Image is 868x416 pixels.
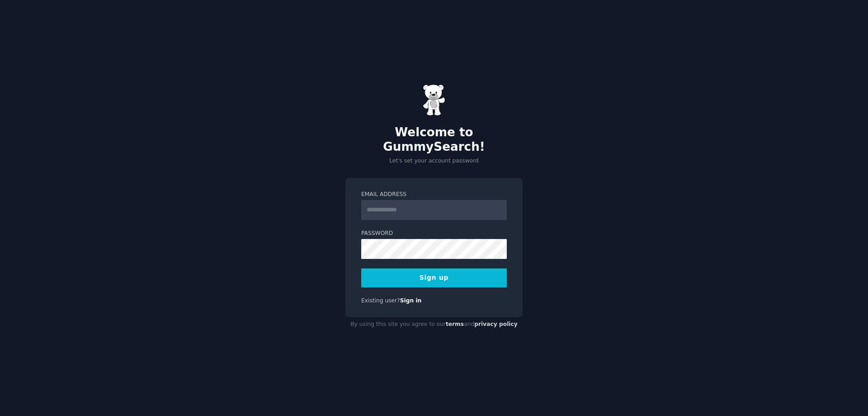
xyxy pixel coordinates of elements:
div: By using this site you agree to our and [345,317,523,332]
label: Password [361,230,507,238]
button: Sign up [361,268,507,287]
span: Existing user? [361,297,400,304]
p: Let's set your account password [345,157,523,165]
label: Email Address [361,191,507,199]
a: privacy policy [474,321,518,327]
a: Sign in [400,297,422,304]
h2: Welcome to GummySearch! [345,125,523,154]
img: Gummy Bear [423,84,445,116]
a: terms [446,321,464,327]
